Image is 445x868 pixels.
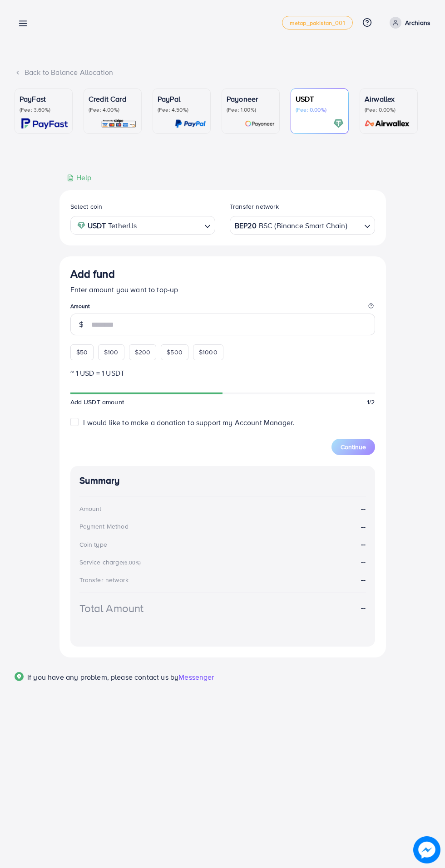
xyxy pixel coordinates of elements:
[331,439,375,455] button: Continue
[361,574,366,584] strong: --
[405,17,430,28] p: Archians
[70,202,103,211] label: Select coin
[361,521,366,532] strong: --
[227,106,275,113] p: (Fee: 1.00%)
[361,539,366,549] strong: --
[227,93,275,104] p: Payoneer
[108,219,137,232] span: TetherUs
[167,348,183,357] span: $500
[67,172,92,183] div: Help
[89,93,137,104] p: Credit Card
[365,93,413,104] p: Airwallex
[139,218,201,232] input: Search for option
[158,93,206,104] p: PayPal
[15,672,24,681] img: Popup guide
[79,540,107,549] div: Coin type
[20,106,68,113] p: (Fee: 3.60%)
[70,284,375,295] p: Enter amount you want to top-up
[259,219,347,232] span: BSC (Binance Smart Chain)
[70,368,375,378] p: ~ 1 USD = 1 USDT
[361,504,366,514] strong: --
[367,397,375,407] span: 1/2
[104,348,119,357] span: $100
[199,348,218,357] span: $1000
[245,118,275,129] img: card
[88,219,106,232] strong: USDT
[348,218,361,232] input: Search for option
[386,17,430,29] a: Archians
[365,106,413,113] p: (Fee: 0.00%)
[76,348,88,357] span: $50
[83,417,294,427] span: I would like to make a donation to support my Account Manager.
[158,106,206,113] p: (Fee: 4.50%)
[296,106,344,113] p: (Fee: 0.00%)
[89,106,137,113] p: (Fee: 4.00%)
[296,93,344,104] p: USDT
[230,216,375,235] div: Search for option
[235,219,257,232] strong: BEP20
[333,118,344,129] img: card
[77,221,85,230] img: coin
[290,20,345,26] span: metap_pakistan_001
[79,558,143,567] div: Service charge
[341,442,366,451] span: Continue
[230,202,279,211] label: Transfer network
[79,475,366,486] h4: Summary
[70,302,375,314] legend: Amount
[175,118,206,129] img: card
[70,397,124,407] span: Add USDT amount
[361,603,366,613] strong: --
[79,575,129,584] div: Transfer network
[123,559,141,566] small: (6.00%)
[79,504,102,513] div: Amount
[282,16,353,29] a: metap_pakistan_001
[70,267,115,280] h3: Add fund
[70,216,216,235] div: Search for option
[20,93,68,104] p: PayFast
[361,557,366,567] strong: --
[413,836,440,863] img: image
[101,118,137,129] img: card
[79,600,144,616] div: Total Amount
[27,672,178,682] span: If you have any problem, please contact us by
[178,672,214,682] span: Messenger
[21,118,68,129] img: card
[135,348,151,357] span: $200
[15,67,430,78] div: Back to Balance Allocation
[79,522,129,531] div: Payment Method
[362,118,413,129] img: card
